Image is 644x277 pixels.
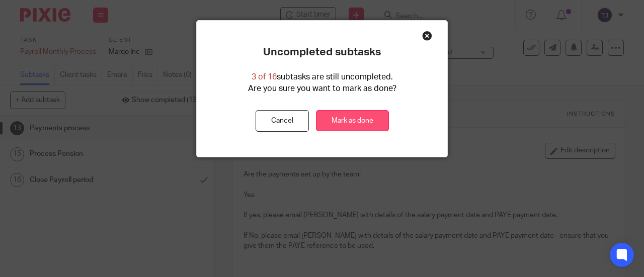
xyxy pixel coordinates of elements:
p: subtasks are still uncompleted. [252,71,393,83]
a: Mark as done [316,110,389,132]
div: Close this dialog window [422,31,432,41]
span: 3 of 16 [252,73,277,81]
button: Cancel [256,110,309,132]
p: Are you sure you want to mark as done? [248,83,396,95]
p: Uncompleted subtasks [263,46,381,59]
